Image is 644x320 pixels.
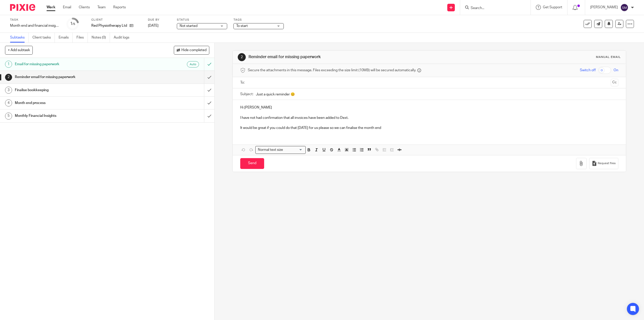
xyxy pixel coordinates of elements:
a: Work [47,5,55,10]
h1: Reminder email for missing paperwork [249,54,440,60]
span: Get Support [543,6,562,9]
span: Switch off [580,68,596,73]
a: Email [63,5,71,10]
div: 4 [5,99,12,106]
a: Files [76,33,88,43]
span: [DATE] [148,24,158,27]
h1: Finalise bookkeeping [15,86,138,94]
span: On [614,68,618,73]
label: Tags [233,18,284,22]
button: Cc [611,79,618,86]
p: [PERSON_NAME] [590,5,618,10]
div: 2 [238,53,246,61]
span: To start [236,24,248,28]
label: Task [10,18,60,22]
label: Due by [148,18,171,22]
p: Hi [PERSON_NAME] [240,105,618,110]
a: Reports [113,5,126,10]
div: Month end and financial insights [10,23,60,28]
h1: Monthly Financial Insights [15,112,138,120]
a: Clients [79,5,90,10]
a: Notes (0) [92,33,110,43]
a: Team [97,5,106,10]
input: Search [470,6,515,11]
div: 3 [5,87,12,94]
label: Client [91,18,142,22]
button: Request files [589,158,618,169]
p: It would be great if you could do that [DATE] for us please so we can finalise the month end [240,125,618,130]
label: Status [177,18,227,22]
div: Auto [187,61,199,67]
label: Subject: [240,92,253,97]
p: I have not had confirmation that all invoices have been added to Dext. [240,115,618,120]
a: Audit logs [114,33,133,43]
div: Manual email [596,55,621,59]
span: Hide completed [181,48,207,52]
a: Subtasks [10,33,29,43]
img: svg%3E [620,4,628,12]
input: Send [240,158,264,169]
input: Search for option [285,147,303,153]
span: Request files [598,161,616,165]
small: /5 [72,23,75,25]
div: Search for option [255,146,306,154]
h1: Email for missing paperwork [15,60,138,68]
a: Client tasks [32,33,55,43]
button: Hide completed [174,46,209,54]
h1: Reminder email for missing paperwork [15,73,138,81]
p: Red Physiotherapy Ltd [91,23,127,28]
span: Not started [180,24,197,28]
span: Secure the attachments in this message. Files exceeding the size limit (10MB) will be secured aut... [248,68,416,73]
div: 5 [5,113,12,120]
div: 2 [5,74,12,81]
img: Pixie [10,4,35,11]
h1: Month end process [15,99,138,107]
span: Normal text size [257,147,284,153]
a: Emails [59,33,73,43]
label: To: [240,80,246,85]
button: + Add subtask [5,46,33,54]
div: 1 [5,61,12,68]
div: 1 [70,21,75,27]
